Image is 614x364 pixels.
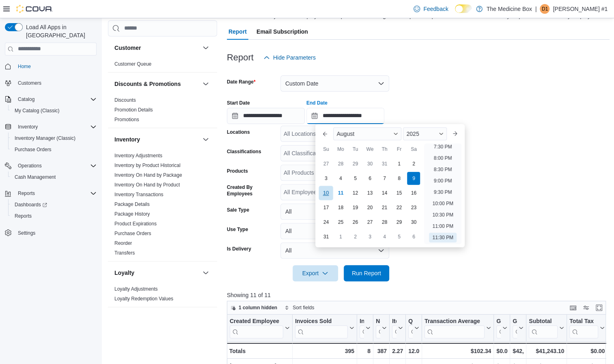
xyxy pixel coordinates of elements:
nav: Complex example [5,57,97,260]
li: 11:00 PM [429,221,456,231]
span: Settings [15,227,97,238]
div: Su [319,143,332,156]
a: Promotions [114,117,139,122]
li: 10:30 PM [429,210,456,220]
div: day-27 [363,216,376,229]
a: My Catalog (Classic) [11,106,63,116]
div: day-24 [319,216,332,229]
div: $102.34 [424,346,491,356]
button: Settings [2,227,100,238]
label: Start Date [227,100,250,106]
a: Inventory On Hand by Package [114,172,182,178]
input: Press the down key to enter a popover containing a calendar. Press the escape key to close the po... [306,108,384,124]
a: Dashboards [8,199,100,210]
span: Purchase Orders [114,230,151,237]
span: Email Subscription [256,24,308,40]
span: Loyalty Redemption Values [114,295,173,302]
a: Reorder [114,240,132,246]
button: Purchase Orders [8,144,100,155]
h3: Inventory [114,135,140,143]
div: Gross Sales [513,317,517,325]
div: day-7 [378,172,391,185]
div: Totals [229,346,290,356]
h3: Loyalty [114,269,134,277]
div: Gift Card Sales [496,317,501,338]
label: Products [227,168,248,174]
h3: Discounts & Promotions [114,80,181,88]
div: Gift Cards [496,317,501,325]
span: Hide Parameters [273,54,316,62]
div: day-22 [392,201,405,214]
button: Items Per Transaction [392,317,403,338]
span: My Catalog (Classic) [15,107,60,114]
div: day-3 [319,172,332,185]
label: End Date [306,100,327,106]
button: Operations [2,160,100,171]
ul: Time [424,143,461,244]
div: Subtotal [529,317,558,338]
div: day-6 [363,172,376,185]
input: Dark Mode [455,4,472,13]
span: Purchase Orders [15,146,52,153]
div: Transaction Average [424,317,485,338]
button: Export [293,265,338,281]
div: 2.27 [392,346,403,356]
a: Transfers [114,250,135,256]
div: Qty Per Transaction [408,317,413,325]
div: Created Employee [230,317,283,338]
a: Product Expirations [114,221,157,227]
span: Promotions [114,116,139,123]
button: Cash Management [8,171,100,183]
span: Inventory On Hand by Product [114,182,180,188]
div: $0.00 [496,346,507,356]
div: day-3 [363,230,376,243]
a: Promotion Details [114,107,153,113]
a: Loyalty Adjustments [114,286,158,292]
a: Reports [11,211,35,221]
div: Created Employee [230,317,283,325]
div: We [363,143,376,156]
div: Invoices Sold [295,317,348,325]
span: Reports [15,213,32,219]
p: [PERSON_NAME] #1 [553,4,608,14]
img: Cova [16,5,53,13]
span: Purchase Orders [11,145,97,154]
button: My Catalog (Classic) [8,105,100,116]
button: Enter fullscreen [594,303,604,313]
a: Customer Queue [114,61,151,67]
span: Operations [18,163,42,169]
a: Inventory by Product Historical [114,163,181,168]
div: day-16 [407,186,420,199]
button: Custom Date [280,75,389,92]
span: Inventory Manager (Classic) [11,133,97,143]
span: Cash Management [11,172,97,182]
div: day-5 [392,230,405,243]
span: Package History [114,211,150,217]
button: All [280,242,389,259]
span: Cash Management [15,174,56,180]
h3: Customer [114,44,141,52]
label: Locations [227,129,250,135]
span: Customers [18,80,41,86]
div: Items Per Transaction [392,317,396,325]
a: Inventory Transactions [114,192,164,197]
button: Reports [2,188,100,199]
div: $42,914.79 [513,346,524,356]
button: All [280,223,389,239]
span: Inventory Adjustments [114,152,162,159]
button: Invoices Ref [360,317,371,338]
a: Purchase Orders [114,231,151,236]
div: August, 2025 [319,156,421,244]
div: Invoices Ref [360,317,364,325]
label: Created By Employees [227,184,277,197]
button: Customer [201,43,211,53]
div: $0.00 [569,346,605,356]
button: Discounts & Promotions [201,79,211,89]
a: Inventory On Hand by Product [114,182,180,188]
span: Package Details [114,201,150,208]
button: Reports [8,210,100,222]
a: Discounts [114,97,136,103]
h3: Report [227,53,254,62]
div: day-10 [319,186,333,200]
